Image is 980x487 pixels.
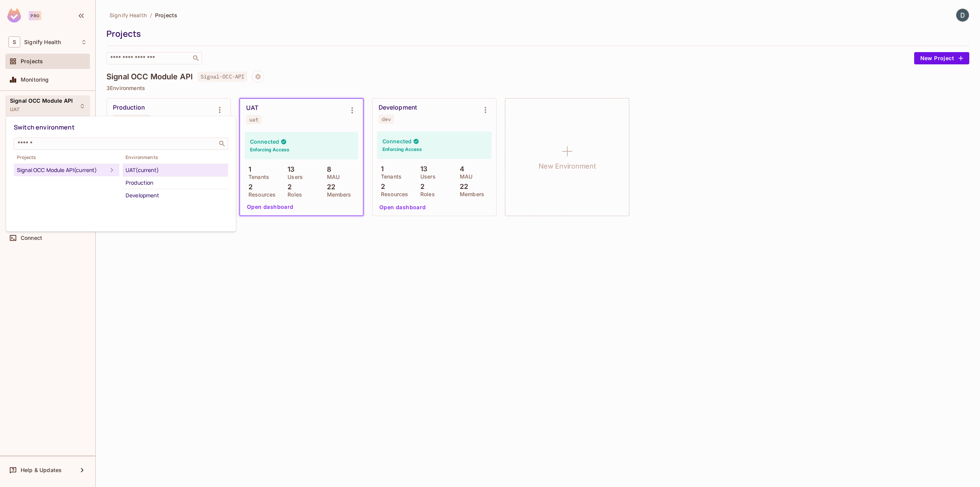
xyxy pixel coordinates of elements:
div: Production [126,178,225,187]
span: Projects [14,154,119,161]
div: Development [126,191,225,200]
div: Signal OCC Module API (current) [17,166,107,175]
span: Environments [122,154,228,161]
div: UAT (current) [126,166,225,175]
span: Switch environment [14,123,75,131]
